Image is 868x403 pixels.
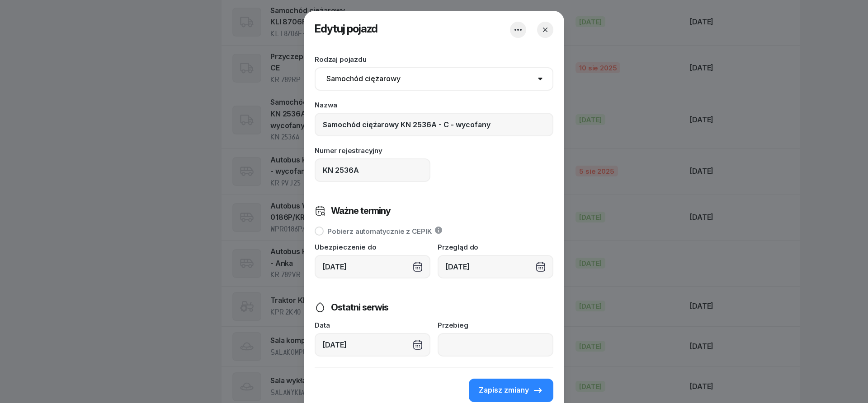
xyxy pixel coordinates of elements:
[315,22,377,35] span: Edytuj pojazd
[327,228,431,235] div: Pobierz automatycznie z CEPIK
[469,379,553,402] button: Zapisz zmiany
[331,300,388,315] h3: Ostatni serwis
[479,384,529,396] span: Zapisz zmiany
[331,204,391,218] h3: Ważne terminy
